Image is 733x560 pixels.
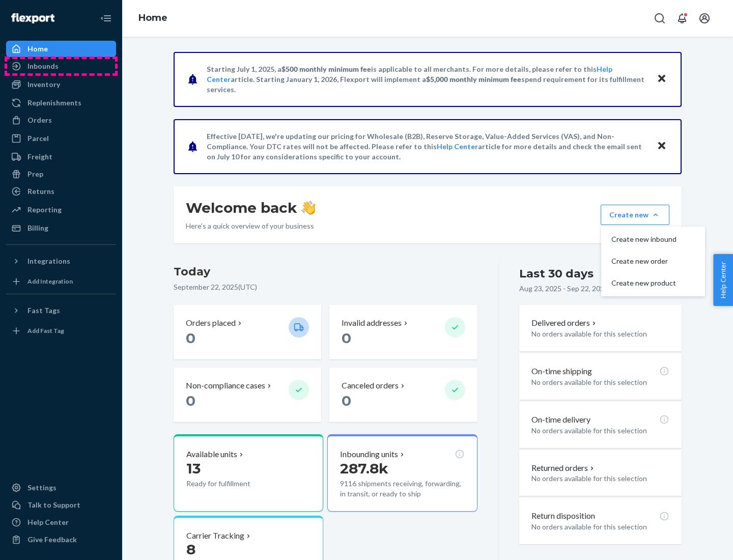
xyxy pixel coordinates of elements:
[27,169,43,179] div: Prep
[340,479,464,499] p: 9116 shipments receiving, forwarding, in transit, or ready to ship
[342,380,399,391] p: Canceled orders
[11,13,54,23] img: Flexport logo
[519,266,594,282] div: Last 30 days
[6,112,116,128] a: Orders
[27,133,49,144] div: Parcel
[174,434,323,512] button: Available units13Ready for fulfillment
[27,44,48,54] div: Home
[6,58,116,74] a: Inbounds
[340,449,398,460] p: Inbounding units
[174,305,321,359] button: Orders placed 0
[6,480,116,496] a: Settings
[186,449,237,460] p: Available units
[6,130,116,147] a: Parcel
[6,202,116,218] a: Reporting
[27,326,64,335] div: Add Fast Tag
[27,152,52,162] div: Freight
[186,317,236,329] p: Orders placed
[6,166,116,182] a: Prep
[713,254,733,306] button: Help Center
[342,329,351,347] span: 0
[174,264,477,280] h3: Today
[327,434,477,512] button: Inbounding units287.8k9116 shipments receiving, forwarding, in transit, or ready to ship
[531,426,669,436] p: No orders available for this selection
[27,277,73,286] div: Add Integration
[650,8,670,29] button: Open Search Box
[186,479,280,489] p: Ready for fulfillment
[6,149,116,165] a: Freight
[186,221,316,231] p: Here’s a quick overview of your business
[6,302,116,319] button: Fast Tags
[27,223,48,233] div: Billing
[6,253,116,269] button: Integrations
[186,392,195,409] span: 0
[138,12,167,23] a: Home
[27,205,62,215] div: Reporting
[611,236,676,243] span: Create new inbound
[6,497,116,513] a: Talk to Support
[655,139,668,154] button: Close
[301,201,316,215] img: hand-wave emoji
[27,517,69,527] div: Help Center
[531,473,669,484] p: No orders available for this selection
[6,183,116,200] a: Returns
[342,392,351,409] span: 0
[531,510,595,522] p: Return disposition
[27,535,77,545] div: Give Feedback
[27,256,70,266] div: Integrations
[426,75,521,83] span: $5,000 monthly minimum fee
[27,115,52,125] div: Orders
[531,462,596,474] button: Returned orders
[186,530,244,542] p: Carrier Tracking
[611,258,676,265] span: Create new order
[603,272,703,294] button: Create new product
[207,131,647,162] p: Effective [DATE], we're updating our pricing for Wholesale (B2B), Reserve Storage, Value-Added Se...
[603,250,703,272] button: Create new order
[186,541,195,558] span: 8
[96,8,116,29] button: Close Navigation
[27,186,54,197] div: Returns
[611,279,676,287] span: Create new product
[6,531,116,548] button: Give Feedback
[519,284,627,294] p: Aug 23, 2025 - Sep 22, 2025 ( UTC )
[340,460,388,477] span: 287.8k
[694,8,715,29] button: Open account menu
[281,65,371,73] span: $500 monthly minimum fee
[6,95,116,111] a: Replenishments
[6,323,116,339] a: Add Fast Tag
[603,229,703,250] button: Create new inbound
[342,317,402,329] p: Invalid addresses
[531,522,669,532] p: No orders available for this selection
[27,79,60,90] div: Inventory
[27,98,81,108] div: Replenishments
[186,380,265,391] p: Non-compliance cases
[27,500,80,510] div: Talk to Support
[6,273,116,290] a: Add Integration
[174,282,477,292] p: September 22, 2025 ( UTC )
[186,329,195,347] span: 0
[329,305,477,359] button: Invalid addresses 0
[531,414,590,426] p: On-time delivery
[207,64,647,95] p: Starting July 1, 2025, a is applicable to all merchants. For more details, please refer to this a...
[655,72,668,87] button: Close
[27,305,60,316] div: Fast Tags
[672,8,692,29] button: Open notifications
[27,61,59,71] div: Inbounds
[130,4,176,33] ol: breadcrumbs
[27,483,57,493] div: Settings
[6,41,116,57] a: Home
[531,366,592,377] p: On-time shipping
[531,329,669,339] p: No orders available for this selection
[601,205,669,225] button: Create newCreate new inboundCreate new orderCreate new product
[329,368,477,422] button: Canceled orders 0
[6,514,116,530] a: Help Center
[531,317,598,329] button: Delivered orders
[437,142,478,151] a: Help Center
[174,368,321,422] button: Non-compliance cases 0
[6,76,116,93] a: Inventory
[186,199,316,217] h1: Welcome back
[531,377,669,387] p: No orders available for this selection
